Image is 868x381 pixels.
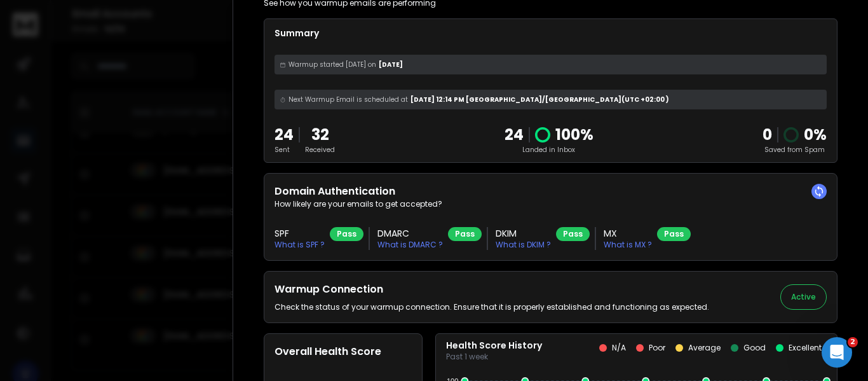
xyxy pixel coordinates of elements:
[275,27,827,39] p: Summary
[275,184,827,199] h2: Domain Authentication
[275,240,325,250] p: What is SPF ?
[822,337,852,368] iframe: To enrich screen reader interactions, please activate Accessibility in Grammarly extension settings
[25,134,229,177] p: How can we assist you [DATE]?
[496,240,551,250] p: What is DKIM ?
[275,55,827,74] div: [DATE]
[505,145,593,155] p: Landed in Inbox
[377,240,443,250] p: What is DMARC ?
[275,90,827,109] div: [DATE] 12:14 PM [GEOGRAPHIC_DATA]/[GEOGRAPHIC_DATA] (UTC +02:00 )
[26,223,51,248] img: Profile image for Raj
[25,25,126,43] img: logo
[330,227,363,241] div: Pass
[780,284,827,310] button: Active
[496,227,551,240] h3: DKIM
[763,124,772,145] strong: 0
[446,339,542,352] p: Health Score History
[377,227,443,240] h3: DMARC
[763,145,827,155] p: Saved from Spam
[848,337,858,347] span: 2
[275,125,294,145] p: 24
[275,302,709,312] p: Check the status of your warmup connection. Ensure that it is properly established and functionin...
[612,343,626,353] p: N/A
[25,90,229,134] p: Hi [PERSON_NAME] 👋
[288,95,408,104] span: Next Warmup Email is scheduled at
[448,227,482,241] div: Pass
[133,235,168,249] div: • [DATE]
[26,204,228,217] div: Recent message
[556,227,590,241] div: Pass
[505,125,524,145] p: 24
[649,343,665,353] p: Poor
[657,227,691,241] div: Pass
[13,193,241,260] div: Recent messageProfile image for RajOk great!![PERSON_NAME]•[DATE]
[275,344,412,359] h2: Overall Health Score
[200,20,225,46] img: Profile image for Lakshita
[85,263,169,314] button: Messages
[604,227,652,240] h3: MX
[604,240,652,250] p: What is MX ?
[175,20,201,46] img: Profile image for Raj
[170,263,254,314] button: Help
[13,212,241,259] div: Profile image for RajOk great!![PERSON_NAME]•[DATE]
[151,20,177,46] img: Profile image for Rohan
[288,60,376,69] span: Warmup started [DATE] on
[57,223,102,233] span: Ok great!!
[275,199,827,209] p: How likely are your emails to get accepted?
[201,295,222,304] span: Help
[804,125,827,145] p: 0 %
[28,295,57,304] span: Home
[305,125,335,145] p: 32
[105,295,149,304] span: Messages
[57,235,130,249] div: [PERSON_NAME]
[688,343,721,353] p: Average
[789,343,822,353] p: Excellent
[305,145,335,155] p: Received
[275,145,294,155] p: Sent
[446,352,542,362] p: Past 1 week
[275,227,325,240] h3: SPF
[743,343,766,353] p: Good
[555,125,593,145] p: 100 %
[275,282,709,297] h2: Warmup Connection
